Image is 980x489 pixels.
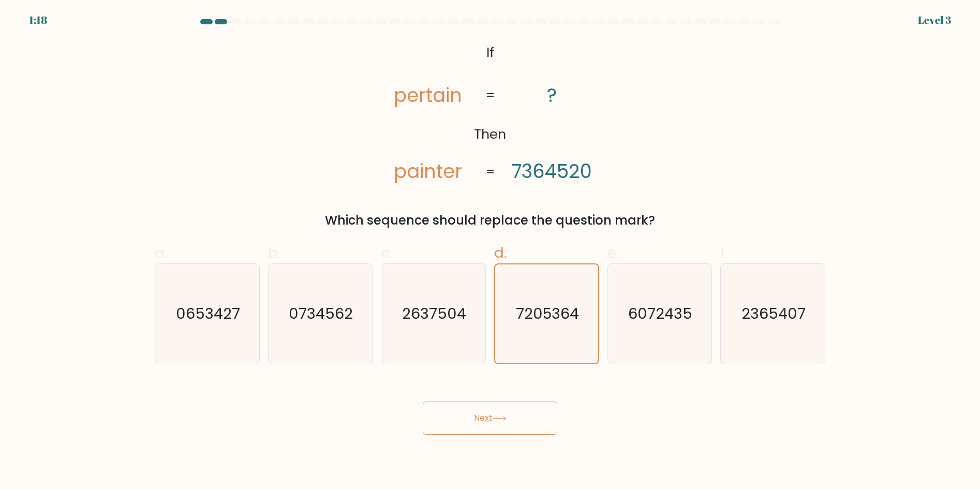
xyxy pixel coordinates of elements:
span: b. [268,243,280,263]
span: a. [155,243,167,263]
tspan: ? [547,82,557,109]
text: 6072435 [629,303,693,324]
text: 0734562 [289,303,353,324]
span: e. [607,243,619,263]
tspan: pertain [394,82,462,109]
text: 2365407 [742,303,806,324]
text: 0653427 [176,303,240,324]
div: Which sequence should replace the question mark? [161,211,819,230]
span: c. [381,243,392,263]
tspan: painter [394,158,462,185]
text: 7205364 [516,303,579,324]
tspan: = [485,162,495,181]
tspan: 7364520 [512,158,592,185]
div: 1:18 [29,12,47,28]
button: Next [423,402,557,435]
div: Level 3 [918,12,951,28]
tspan: Then [474,125,506,144]
text: 2637504 [403,303,467,324]
svg: @import url('[URL][DOMAIN_NAME]); [371,39,609,186]
span: f. [720,243,727,263]
tspan: If [486,43,494,62]
span: d. [494,243,507,263]
tspan: = [485,86,495,105]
